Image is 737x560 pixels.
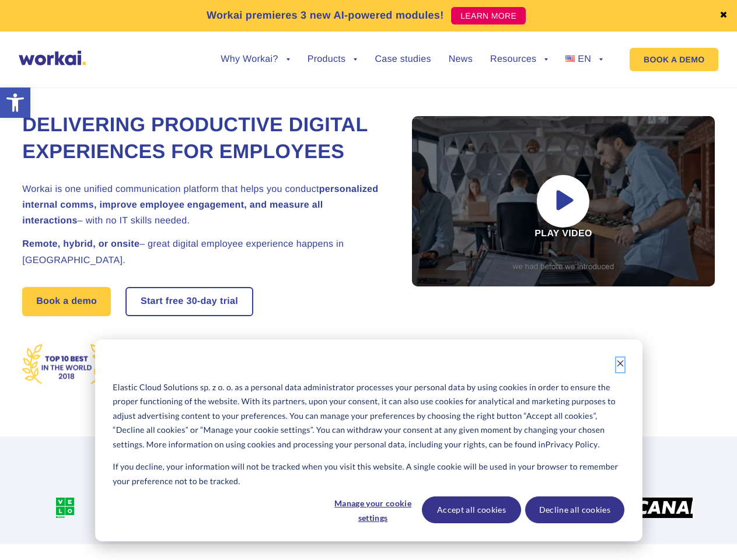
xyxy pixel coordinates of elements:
button: Manage your cookie settings [328,496,418,523]
h2: More than 100 fast-growing enterprises trust Workai [45,463,693,477]
p: Workai premieres 3 new AI-powered modules! [207,8,444,23]
p: Elastic Cloud Solutions sp. z o. o. as a personal data administrator processes your personal data... [113,380,624,452]
a: ✖ [719,11,728,20]
a: Privacy Policy [546,437,598,452]
a: Book a demo [22,287,111,316]
span: EN [578,54,591,64]
a: LEARN MORE [451,7,526,24]
a: News [449,55,473,64]
a: Start free30-daytrial [127,288,252,315]
a: Products [308,55,358,64]
h2: – great digital employee experience happens in [GEOGRAPHIC_DATA]. [22,236,384,268]
div: Play video [412,116,715,286]
i: 30-day [186,297,217,306]
a: Case studies [375,55,431,64]
button: Decline all cookies [525,496,624,523]
button: Dismiss cookie banner [616,358,624,372]
h1: Delivering Productive Digital Experiences for Employees [22,112,384,166]
h2: Workai is one unified communication platform that helps you conduct – with no IT skills needed. [22,181,384,229]
div: Cookie banner [95,339,642,541]
strong: personalized internal comms, improve employee engagement, and measure all interactions [22,184,378,226]
a: Why Workai? [221,55,289,64]
p: If you decline, your information will not be tracked when you visit this website. A single cookie... [113,460,624,488]
button: Accept all cookies [422,496,521,523]
a: Resources [490,55,548,64]
a: BOOK A DEMO [630,48,718,71]
strong: Remote, hybrid, or onsite [22,239,139,249]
